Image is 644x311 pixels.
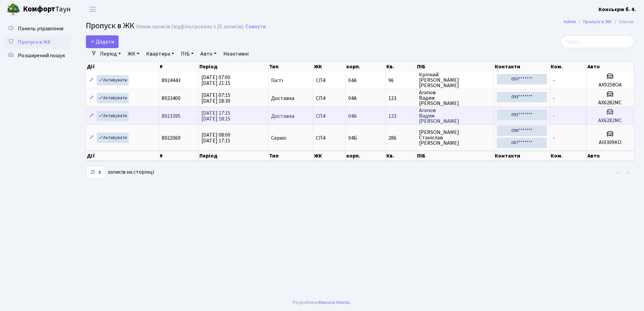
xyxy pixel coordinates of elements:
[583,18,612,25] a: Пропуск в ЖК
[3,49,71,62] a: Розширений пошук
[416,62,494,71] th: ПІБ
[271,113,294,119] span: Доставка
[348,95,357,102] span: 04А
[316,135,343,141] span: СП4
[313,151,346,161] th: ЖК
[319,299,350,306] a: Massive Kinetic
[246,24,266,30] a: Скинути
[221,48,251,60] a: Неактивні
[553,77,555,84] span: -
[178,48,196,60] a: ПІБ
[388,113,413,119] span: 123
[313,62,346,71] th: ЖК
[348,134,357,142] span: 04Б
[84,4,101,15] button: Переключити навігацію
[348,112,357,120] span: 04А
[97,133,129,143] a: Активувати
[316,78,343,83] span: СП4
[201,92,230,105] span: [DATE] 07:15 [DATE] 18:30
[550,62,587,71] th: Ком.
[561,35,634,48] input: Пошук...
[550,151,587,161] th: Ком.
[419,90,491,106] span: Агапов Вадим [PERSON_NAME]
[162,77,181,84] span: 8924443
[97,75,129,85] a: Активувати
[271,135,287,141] span: Сервіс
[201,109,230,123] span: [DATE] 17:15 [DATE] 18:15
[494,151,550,161] th: Контакти
[201,131,230,144] span: [DATE] 08:00 [DATE] 17:15
[587,62,634,71] th: Авто
[159,151,199,161] th: #
[589,117,631,124] h5: АХ6282МС
[86,166,105,179] select: записів на сторінці
[125,48,142,60] a: ЖК
[268,62,313,71] th: Тип
[553,112,555,120] span: -
[388,135,413,141] span: 286
[86,35,119,48] a: Додати
[563,18,576,25] a: Admin
[316,113,343,119] span: СП4
[201,74,230,87] span: [DATE] 07:00 [DATE] 21:15
[346,62,386,71] th: корп.
[97,93,129,103] a: Активувати
[97,48,124,60] a: Період
[589,82,631,88] h5: АХ9258ОА
[136,24,244,30] div: Немає записів (відфільтровано з 25 записів).
[18,25,63,32] span: Панель управління
[386,151,416,161] th: Кв.
[416,151,494,161] th: ПІБ
[419,108,491,124] span: Агапов Вадим [PERSON_NAME]
[198,48,219,60] a: Авто
[271,96,294,101] span: Доставка
[553,134,555,142] span: -
[90,38,114,45] span: Додати
[86,166,154,179] label: записів на сторінці
[162,112,181,120] span: 8923395
[612,18,634,26] li: Список
[589,139,631,146] h5: АІ0309КО
[599,6,636,13] b: Консьєрж б. 4.
[388,78,413,83] span: 96
[143,48,177,60] a: Квартира
[23,4,55,14] b: Комфорт
[293,299,351,306] div: Розроблено .
[159,62,199,71] th: #
[7,3,20,16] img: logo.png
[388,96,413,101] span: 123
[316,96,343,101] span: СП4
[346,151,386,161] th: корп.
[419,130,491,146] span: [PERSON_NAME] Станіслав [PERSON_NAME]
[587,151,634,161] th: Авто
[268,151,313,161] th: Тип
[3,22,71,35] a: Панель управління
[419,72,491,88] span: Кріпкий [PERSON_NAME] [PERSON_NAME]
[599,5,636,13] a: Консьєрж б. 4.
[3,35,71,49] a: Пропуск в ЖК
[162,134,181,142] span: 8922069
[553,95,555,102] span: -
[97,111,129,121] a: Активувати
[271,78,283,83] span: Гості
[86,151,159,161] th: Дії
[18,38,51,46] span: Пропуск в ЖК
[199,62,268,71] th: Період
[199,151,268,161] th: Період
[86,62,159,71] th: Дії
[348,77,357,84] span: 04А
[86,20,134,32] span: Пропуск в ЖК
[494,62,550,71] th: Контакти
[162,95,181,102] span: 8923400
[23,4,71,15] span: Таун
[589,100,631,106] h5: АХ6282МС
[18,52,65,59] span: Розширений пошук
[386,62,416,71] th: Кв.
[553,15,644,29] nav: breadcrumb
